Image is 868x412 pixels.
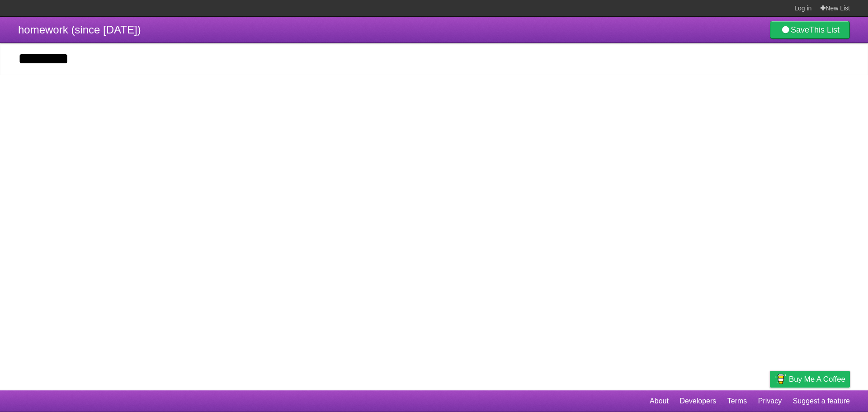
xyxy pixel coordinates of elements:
[789,371,845,387] span: Buy me a coffee
[770,371,850,388] a: Buy me a coffee
[793,393,850,410] a: Suggest a feature
[18,24,141,36] span: homework (since [DATE])
[809,25,840,34] b: This List
[650,393,669,410] a: About
[679,393,716,410] a: Developers
[774,371,787,387] img: Buy me a coffee
[770,21,850,39] a: SaveThis List
[758,393,782,410] a: Privacy
[727,393,747,410] a: Terms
